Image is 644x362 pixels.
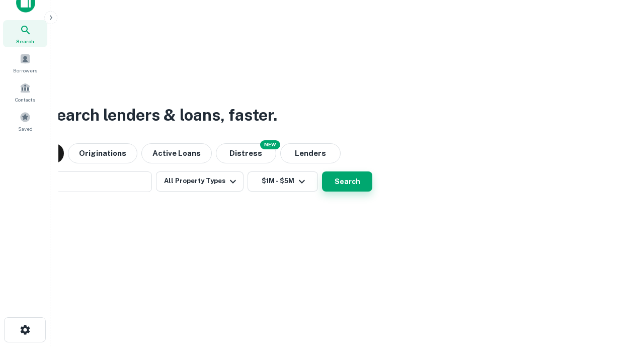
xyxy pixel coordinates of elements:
[13,66,37,74] span: Borrowers
[3,49,47,76] a: Borrowers
[3,20,47,47] a: Search
[216,143,276,163] button: Search distressed loans with lien and other non-mortgage details.
[322,171,372,192] button: Search
[68,143,137,163] button: Originations
[260,140,280,149] div: NEW
[3,108,47,135] a: Saved
[141,143,212,163] button: Active Loans
[15,96,35,104] span: Contacts
[16,37,34,45] span: Search
[594,282,644,330] iframe: Chat Widget
[46,103,277,127] h3: Search lenders & loans, faster.
[18,125,33,133] span: Saved
[156,171,244,192] button: All Property Types
[280,143,341,163] button: Lenders
[248,171,318,192] button: $1M - $5M
[3,78,47,106] a: Contacts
